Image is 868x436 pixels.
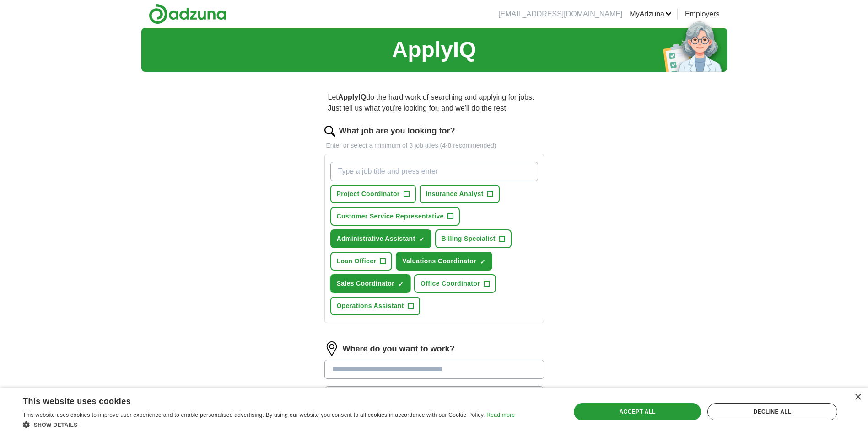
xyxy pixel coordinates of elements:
[23,412,485,418] span: This website uses cookies to improve user experience and to enable personalised advertising. By u...
[23,420,515,429] div: Show details
[421,279,480,288] span: Office Coordinator
[330,274,411,293] button: Sales Coordinator✓
[414,274,496,293] button: Office Coordinator
[337,279,395,288] span: Sales Coordinator
[330,252,393,271] button: Loan Officer
[338,93,366,101] strong: ApplyIQ
[707,403,837,420] div: Decline all
[330,207,460,226] button: Customer Service Representative
[486,412,515,418] a: Read more, opens a new window
[480,258,485,266] span: ✓
[498,9,622,20] li: [EMAIL_ADDRESS][DOMAIN_NAME]
[149,4,226,24] img: Adzuna logo
[574,403,701,420] div: Accept all
[324,386,544,405] button: 25 mile radius
[854,394,861,401] div: Close
[339,125,455,137] label: What job are you looking for?
[685,9,720,20] a: Employers
[324,126,335,137] img: search.png
[324,141,544,150] p: Enter or select a minimum of 3 job titles (4-8 recommended)
[392,33,476,66] h1: ApplyIQ
[337,301,404,311] span: Operations Assistant
[337,234,415,244] span: Administrative Assistant
[420,185,500,203] button: Insurance Analyst
[330,162,538,181] input: Type a job title and press enter
[337,189,400,199] span: Project Coordinator
[442,234,496,244] span: Billing Specialist
[630,9,672,20] a: MyAdzuna
[398,281,404,288] span: ✓
[324,341,339,356] img: location.png
[330,185,416,203] button: Project Coordinator
[426,189,484,199] span: Insurance Analyst
[419,236,425,243] span: ✓
[34,422,78,428] span: Show details
[402,256,476,266] span: Valuations Coordinator
[396,252,492,271] button: Valuations Coordinator✓
[343,343,455,355] label: Where do you want to work?
[330,297,420,315] button: Operations Assistant
[337,256,377,266] span: Loan Officer
[337,212,444,221] span: Customer Service Representative
[330,229,431,248] button: Administrative Assistant✓
[324,88,544,117] p: Let do the hard work of searching and applying for jobs. Just tell us what you're looking for, an...
[435,229,512,248] button: Billing Specialist
[23,393,492,407] div: This website uses cookies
